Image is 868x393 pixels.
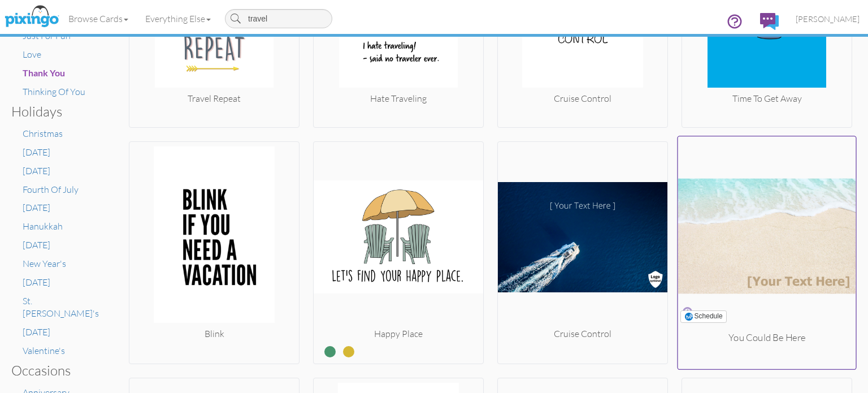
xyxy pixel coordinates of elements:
[498,327,667,340] div: Cruise Control
[314,146,483,327] img: 20250718-194233-ee0f813e139b-500.jpg
[11,104,93,119] h3: Holidays
[23,295,99,319] a: St. [PERSON_NAME]'s
[787,5,868,33] a: [PERSON_NAME]
[23,258,66,269] a: New Year's
[225,9,332,28] input: Search cards
[23,184,79,195] a: Fourth Of July
[137,5,219,33] a: Everything Else
[498,146,667,327] img: 20250731-182323-aeee8b2f2cdb-500.png
[314,327,483,340] div: Happy Place
[682,92,852,105] div: Time To Get Away
[23,239,50,251] a: [DATE]
[678,331,856,345] div: You Could Be Here
[314,92,483,105] div: Hate Traveling
[23,221,63,232] a: Hanukkah
[2,3,62,31] img: pixingo logo
[60,5,137,33] a: Browse Cards
[23,202,50,213] a: [DATE]
[23,146,50,158] a: [DATE]
[796,14,860,24] span: [PERSON_NAME]
[23,67,65,79] a: Thank You
[129,327,299,340] div: Blink
[760,13,779,30] img: comments.svg
[23,86,85,97] a: Thinking Of You
[23,128,63,139] a: Christmas
[129,146,299,327] img: 20250416-225331-00ac61b41b59-500.jpg
[23,326,50,338] a: [DATE]
[498,92,667,105] div: Cruise Control
[129,92,299,105] div: Travel Repeat
[695,312,723,320] span: Schedule
[23,345,65,356] a: Valentine's
[680,310,727,323] button: Schedule
[23,165,50,176] a: [DATE]
[23,49,41,60] a: Love
[11,363,93,378] h3: Occasions
[678,141,856,331] img: 20250731-192104-22fc42d6da10-500.png
[23,277,50,288] a: [DATE]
